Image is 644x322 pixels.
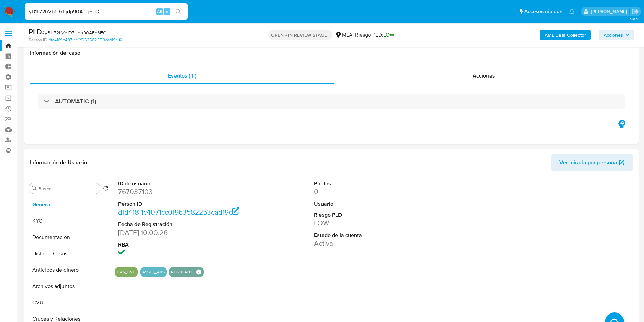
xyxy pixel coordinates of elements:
button: Volver al orden por defecto [103,186,108,193]
button: Ver mirada por persona [551,154,633,171]
span: LOW [383,31,394,39]
h3: AUTOMATIC (1) [55,98,96,105]
button: CVU [26,294,111,311]
button: KYC [26,213,111,229]
a: dfd418f1c4071cc0f963582253cad19c [49,37,122,43]
dt: Estado de la cuenta [314,232,438,239]
dd: [DATE] 10:00:26 [118,228,242,237]
dt: Fecha de Registración [118,221,242,228]
span: # yB1L72hVb1D7Ljdp90AFq6FO [42,29,107,36]
dt: Usuario [314,200,438,208]
b: AML Data Collector [545,30,586,40]
button: Acciones [599,30,634,40]
button: Anticipos de dinero [26,262,111,278]
dt: ID de usuario [118,180,242,187]
p: OPEN - IN REVIEW STAGE I [268,30,332,40]
input: Buscar [38,186,97,192]
button: AML Data Collector [540,30,591,40]
span: Acciones [473,72,495,80]
dd: LOW [314,218,438,228]
input: Buscar usuario o caso... [25,7,188,16]
dt: Person ID [118,200,242,208]
p: gustavo.deseta@mercadolibre.com [591,8,629,15]
dd: 767037103 [118,187,242,197]
div: AUTOMATIC (1) [38,94,625,109]
dd: Activa [314,239,438,248]
a: dfd418f1c4071cc0f963582253cad19c [118,207,239,217]
div: MLA [335,31,352,39]
span: Alt [157,8,162,15]
button: Buscar [32,186,37,191]
button: Documentación [26,229,111,245]
span: Ver mirada por persona [559,154,617,171]
button: search-icon [171,7,185,16]
button: Archivos adjuntos [26,278,111,294]
a: Notificaciones [569,9,575,14]
dd: 0 [314,187,438,197]
button: General [26,197,111,213]
span: s [166,8,168,15]
span: Riesgo PLD: [355,31,394,39]
button: Historial Casos [26,245,111,262]
b: PLD [29,26,42,37]
h1: Información de Usuario [30,159,87,166]
dt: Puntos [314,180,438,187]
dt: Riesgo PLD [314,211,438,219]
span: Accesos rápidos [524,8,562,15]
span: Eventos ( 1 ) [168,72,196,80]
a: Salir [632,8,639,15]
h1: Información del caso [30,50,633,56]
dt: RBA [118,241,242,249]
span: Acciones [604,30,623,40]
b: Person ID [29,37,47,43]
